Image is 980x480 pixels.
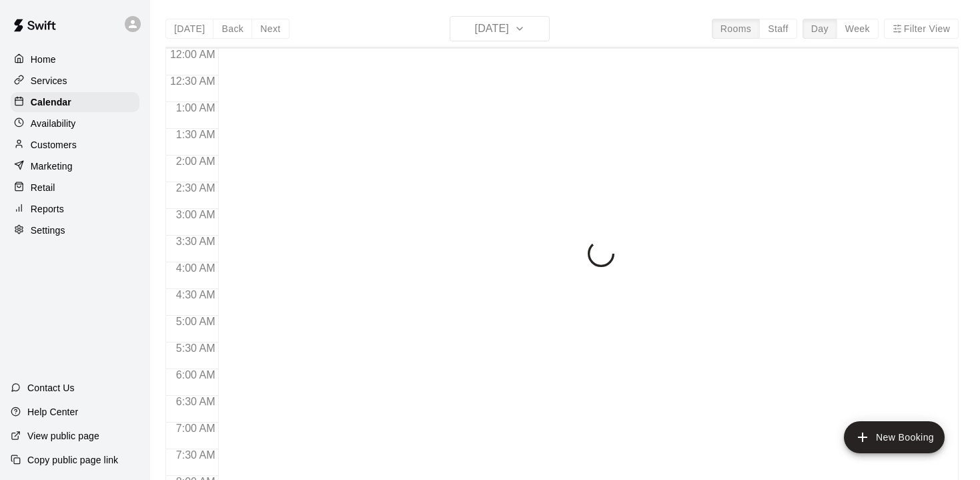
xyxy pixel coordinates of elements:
p: Contact Us [27,381,75,395]
p: Services [31,74,67,87]
a: Marketing [11,156,139,176]
span: 7:30 AM [173,449,219,461]
a: Customers [11,135,139,155]
span: 12:00 AM [167,49,219,60]
span: 12:30 AM [167,75,219,87]
span: 3:30 AM [173,236,219,247]
span: 5:00 AM [173,316,219,327]
a: Retail [11,178,139,198]
button: add [844,421,945,453]
span: 3:00 AM [173,209,219,220]
a: Reports [11,199,139,219]
a: Calendar [11,92,139,112]
span: 1:30 AM [173,129,219,140]
p: Customers [31,138,77,152]
p: Settings [31,224,65,237]
p: Copy public page link [27,453,118,467]
p: Retail [31,181,55,194]
a: Availability [11,113,139,134]
span: 6:00 AM [173,369,219,381]
p: View public page [27,429,99,443]
span: 4:00 AM [173,262,219,274]
a: Home [11,49,139,69]
span: 6:30 AM [173,396,219,407]
p: Reports [31,202,64,216]
a: Services [11,71,139,91]
span: 1:00 AM [173,102,219,113]
span: 5:30 AM [173,342,219,354]
p: Marketing [31,160,73,173]
span: 4:30 AM [173,289,219,300]
span: 7:00 AM [173,423,219,434]
span: 2:00 AM [173,156,219,167]
span: 2:30 AM [173,182,219,194]
p: Calendar [31,95,71,109]
a: Settings [11,220,139,240]
p: Home [31,53,56,66]
p: Help Center [27,405,78,419]
p: Availability [31,117,76,130]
